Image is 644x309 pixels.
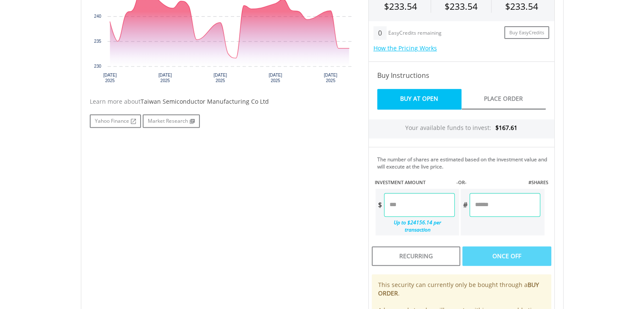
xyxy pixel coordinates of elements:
[456,179,466,186] label: -OR-
[378,281,539,297] b: BUY ORDER
[377,156,551,170] div: The number of shares are estimated based on the investment value and will execute at the live price.
[461,193,470,217] div: #
[268,73,282,83] text: [DATE] 2025
[94,64,101,69] text: 230
[445,0,478,12] span: $233.54
[94,14,101,19] text: 240
[376,193,384,217] div: $
[504,26,549,39] a: Buy EasyCredits
[462,89,546,110] a: Place Order
[158,73,172,83] text: [DATE] 2025
[505,0,538,12] span: $233.54
[103,73,116,83] text: [DATE] 2025
[373,26,387,40] div: 0
[388,30,442,37] div: EasyCredits remaining
[376,217,455,235] div: Up to $24156.14 per transaction
[94,39,101,44] text: 235
[375,179,426,186] label: INVESTMENT AMOUNT
[377,89,462,110] a: Buy At Open
[369,119,554,138] div: Your available funds to invest:
[372,246,460,266] div: Recurring
[213,73,227,83] text: [DATE] 2025
[141,97,269,105] span: Taiwan Semiconductor Manufacturing Co Ltd
[90,97,356,106] div: Learn more about
[90,114,141,128] a: Yahoo Finance
[528,179,548,186] label: #SHARES
[384,0,417,12] span: $233.54
[143,114,200,128] a: Market Research
[373,44,437,52] a: How the Pricing Works
[462,246,551,266] div: Once Off
[377,70,546,80] h4: Buy Instructions
[323,73,337,83] text: [DATE] 2025
[495,124,517,132] span: $167.61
